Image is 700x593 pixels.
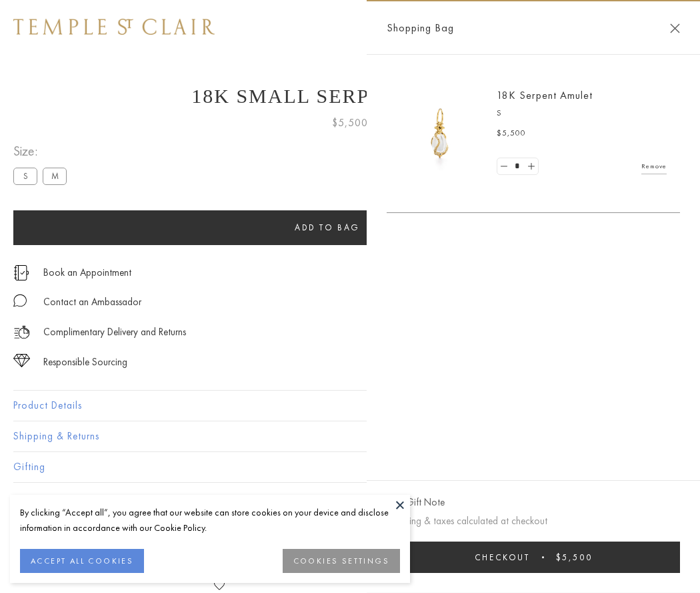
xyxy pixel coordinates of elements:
[332,114,368,132] span: $5,500
[20,505,400,536] div: By clicking “Accept all”, you agree that our website can store cookies on your device and disclos...
[387,19,454,37] span: Shopping Bag
[497,107,667,120] p: S
[13,324,30,341] img: icon_delivery.svg
[387,513,680,530] p: Shipping & taxes calculated at checkout
[43,354,127,371] div: Responsible Sourcing
[497,158,511,175] a: Set quantity to 0
[670,23,680,33] button: Close Shopping Bag
[13,391,687,421] button: Product Details
[13,140,72,162] span: Size:
[13,265,29,280] img: icon_appointment.svg
[13,421,687,451] button: Shipping & Returns
[43,324,186,341] p: Complimentary Delivery and Returns
[497,127,526,140] span: $5,500
[43,265,131,280] a: Book an Appointment
[387,494,445,511] button: Add Gift Note
[524,158,537,175] a: Set quantity to 2
[641,159,667,174] a: Remove
[556,552,593,563] span: $5,500
[283,549,400,573] button: COOKIES SETTINGS
[13,85,687,108] h1: 18K Small Serpent Amulet
[400,93,480,174] img: P51836-E11SERPPV
[13,19,215,35] img: Temple St. Clair
[13,354,30,367] img: icon_sourcing.svg
[13,452,687,482] button: Gifting
[497,88,593,102] a: 18K Serpent Amulet
[43,168,67,184] label: M
[13,294,27,307] img: MessageIcon-01_2.svg
[20,549,144,573] button: ACCEPT ALL COOKIES
[13,168,37,184] label: S
[475,552,530,563] span: Checkout
[295,222,360,233] span: Add to bag
[387,542,680,573] button: Checkout $5,500
[13,210,641,245] button: Add to bag
[43,294,141,311] div: Contact an Ambassador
